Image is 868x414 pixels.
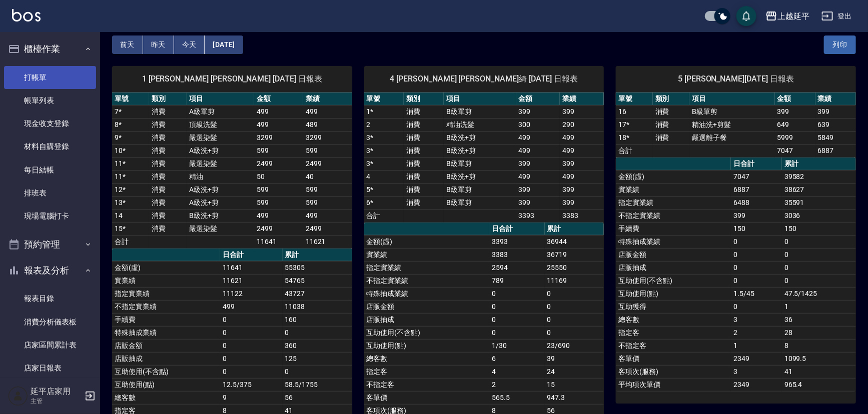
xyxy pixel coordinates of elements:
td: 499 [560,131,604,144]
td: 0 [731,274,782,287]
td: 互助獲得 [616,300,731,313]
img: Logo [12,9,41,21]
td: 4 [489,365,544,378]
a: 打帳單 [4,66,96,89]
td: 599 [254,144,303,157]
td: 指定客 [616,326,731,339]
td: 6887 [731,183,782,196]
td: 36944 [545,235,604,248]
td: 8 [782,339,856,352]
td: B級洗+剪 [444,170,516,183]
table: a dense table [112,92,352,248]
td: 消費 [404,118,444,131]
td: 499 [254,105,303,118]
td: 消費 [149,131,186,144]
td: 499 [254,118,303,131]
td: 0 [731,248,782,261]
img: Person [8,386,28,406]
td: 499 [303,209,352,222]
td: 0 [782,274,856,287]
td: 56 [283,391,352,404]
td: 41 [782,365,856,378]
td: 11641 [254,235,303,248]
td: 599 [254,196,303,209]
td: 24 [545,365,604,378]
td: 消費 [149,118,186,131]
table: a dense table [364,92,604,222]
th: 單號 [616,92,653,105]
td: 互助使用(點) [364,339,489,352]
td: 消費 [404,144,444,157]
td: 399 [516,157,560,170]
a: 16 [618,107,626,115]
td: 499 [516,131,560,144]
td: 300 [516,118,560,131]
td: 3 [731,365,782,378]
td: 399 [516,196,560,209]
td: 消費 [149,183,186,196]
td: 0 [489,326,544,339]
td: 1 [731,339,782,352]
h5: 延平店家用 [31,386,82,396]
td: 38627 [782,183,856,196]
td: 599 [303,183,352,196]
a: 2 [367,120,371,128]
td: 399 [815,105,856,118]
td: 消費 [149,222,186,235]
td: 399 [516,105,560,118]
td: 總客數 [616,313,731,326]
td: 489 [303,118,352,131]
td: 150 [782,222,856,235]
td: 125 [283,352,352,365]
td: 平均項次單價 [616,378,731,391]
button: save [736,6,756,26]
td: 店販抽成 [112,352,220,365]
th: 日合計 [489,222,544,235]
td: 不指定實業績 [616,209,731,222]
td: 店販抽成 [364,313,489,326]
td: 599 [254,183,303,196]
button: 列印 [824,35,856,54]
td: 499 [254,209,303,222]
td: 消費 [404,170,444,183]
th: 金額 [254,92,303,105]
td: 50 [254,170,303,183]
a: 消費分析儀表板 [4,310,96,333]
td: 指定客 [364,365,489,378]
td: 39 [545,352,604,365]
td: 160 [283,313,352,326]
th: 業績 [815,92,856,105]
td: 0 [220,313,282,326]
td: 消費 [149,196,186,209]
td: 947.3 [545,391,604,404]
td: 互助使用(不含點) [364,326,489,339]
td: 0 [731,261,782,274]
td: 399 [560,196,604,209]
div: 上越延平 [777,10,809,22]
td: 360 [283,339,352,352]
td: 合計 [112,235,149,248]
th: 類別 [653,92,690,105]
th: 金額 [516,92,560,105]
td: 消費 [653,105,690,118]
td: 0 [220,326,282,339]
button: 櫃檯作業 [4,36,96,62]
td: 0 [545,287,604,300]
td: 消費 [404,196,444,209]
td: 3299 [303,131,352,144]
td: 3299 [254,131,303,144]
td: 不指定客 [364,378,489,391]
td: 11641 [220,261,282,274]
td: 11169 [545,274,604,287]
td: 0 [220,339,282,352]
td: 實業績 [112,274,220,287]
a: 每日結帳 [4,158,96,181]
span: 5 [PERSON_NAME][DATE] 日報表 [628,74,844,84]
td: 3383 [560,209,604,222]
td: 客項次(服務) [616,365,731,378]
td: 1 [782,300,856,313]
td: 店販金額 [616,248,731,261]
td: 0 [782,261,856,274]
td: 565.5 [489,391,544,404]
td: 25550 [545,261,604,274]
